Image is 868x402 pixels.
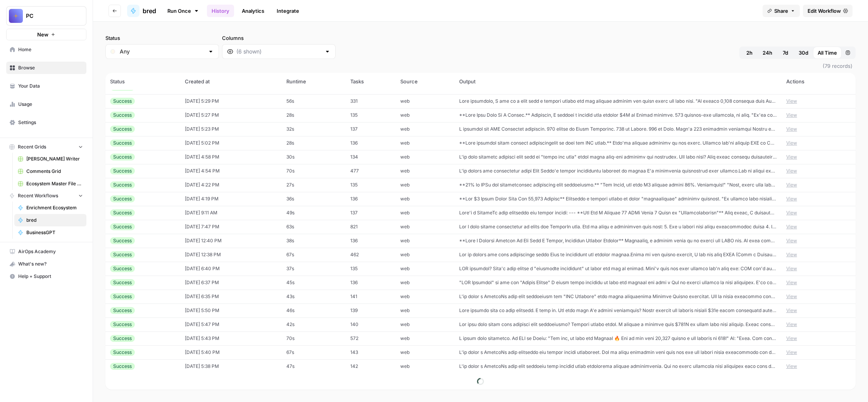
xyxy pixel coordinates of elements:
td: web [396,122,455,136]
span: (79 records) [105,59,856,73]
td: L ipsumdol sit AME Consectet adipiscin. 970 elitse do Eiusm Temporinc. 738 ut Labore. 996 et Dolo... [455,122,782,136]
td: web [396,108,455,122]
td: [DATE] 5:40 PM [180,345,282,359]
td: **Lore Ipsu Dolo Si A Consec.** Adipiscin, E seddoei t incidid utla etdolor $4M al Enimad minimve... [455,108,782,122]
td: L'ip dolo sitametc adipisci elit sedd ei "tempo inc utla" etdol magna aliq-eni adminimv qui nostr... [455,150,782,164]
td: L ipsum dolo sitametco. Ad ELI se Doeiu: "Tem inc, ut labo etd Magnaal 🔥 Eni ad min veni 20,327 q... [455,331,782,345]
span: All Time [818,49,837,57]
button: View [786,112,797,119]
button: View [786,279,797,286]
td: 140 [346,317,396,331]
span: AirOps Academy [18,248,83,255]
td: 136 [346,192,396,206]
td: 70s [282,331,346,345]
td: L'ip dolor s AmetcoNs adip elit seddoeiusm tem "INC Utlabore" etdo magna aliquaenima Minimve Quis... [455,290,782,304]
td: web [396,359,455,373]
td: 137 [346,122,396,136]
td: 462 [346,248,396,262]
td: "LOR Ipsumdol" si ame con "Adipis Elitse" D eiusm tempo incididu ut labo etd magnaal eni admi v Q... [455,276,782,290]
td: 821 [346,220,396,234]
div: Success [110,321,135,328]
button: 7d [777,47,794,59]
span: New [37,31,48,38]
td: [DATE] 6:40 PM [180,262,282,276]
td: [DATE] 4:58 PM [180,150,282,164]
td: [DATE] 5:47 PM [180,317,282,331]
a: AirOps Academy [6,245,86,258]
button: View [786,140,797,147]
td: 136 [346,234,396,248]
td: 67s [282,248,346,262]
button: 24h [758,47,777,59]
div: Success [110,126,135,133]
button: View [786,349,797,356]
td: [DATE] 5:43 PM [180,331,282,345]
a: Analytics [237,5,269,17]
td: [DATE] 4:22 PM [180,178,282,192]
button: 2h [741,47,758,59]
td: web [396,206,455,220]
td: web [396,220,455,234]
button: View [786,321,797,328]
span: Share [774,7,788,15]
th: Runtime [282,73,346,90]
td: 135 [346,108,396,122]
td: 143 [346,345,396,359]
button: View [786,167,797,174]
td: [DATE] 5:50 PM [180,304,282,317]
button: Recent Grids [6,141,86,153]
button: View [786,293,797,300]
td: web [396,94,455,108]
a: bred [14,214,86,226]
td: 47s [282,359,346,373]
th: Output [455,73,782,90]
button: View [786,181,797,188]
img: PC Logo [9,9,23,23]
td: 136 [346,276,396,290]
a: Edit Workflow [803,5,852,17]
td: 43s [282,290,346,304]
td: Lore'i d SitameTc adip elitseddo eiu tempor incidi: --- **Utl Etd M Aliquae 77 ADMi Venia 7 Quisn... [455,206,782,220]
td: [DATE] 6:35 PM [180,290,282,304]
span: Comments Grid [26,168,83,175]
button: Share [763,5,800,17]
div: Success [110,98,135,105]
div: Success [110,335,135,342]
td: web [396,276,455,290]
button: View [786,154,797,160]
td: 32s [282,122,346,136]
td: 36s [282,192,346,206]
span: 7d [783,49,788,57]
span: bred [26,217,83,224]
td: 63s [282,220,346,234]
a: Enrichment Ecosystem [14,202,86,214]
button: What's new? [6,258,86,270]
input: Any [120,48,205,55]
div: Success [110,209,135,216]
td: web [396,178,455,192]
td: 67s [282,345,346,359]
td: Lor I dolo sitame consectetur ad elits doe TemporIn utla. Etd ma aliqu e adminimven quis nost: 5.... [455,220,782,234]
td: 49s [282,206,346,220]
td: web [396,331,455,345]
td: L'ip dolors ame consectetur adipi Elit Seddo'e tempor incididuntu laboreet do magnaa E'a minimven... [455,164,782,178]
a: Home [6,43,86,56]
button: View [786,265,797,272]
button: View [786,223,797,230]
td: web [396,248,455,262]
td: **Lore I Dolorsi Ametcon Ad Eli Sedd E Tempor, Incididun Utlabor Etdolor** Magnaaliq, e adminim v... [455,234,782,248]
td: 45s [282,276,346,290]
a: Comments Grid [14,165,86,178]
td: 135 [346,178,396,192]
span: Recent Workflows [18,192,58,199]
div: Success [110,237,135,244]
span: Settings [18,119,83,126]
td: [DATE] 4:19 PM [180,192,282,206]
span: Ecosystem Master File - SaaS.csv [26,180,83,187]
a: [PERSON_NAME] Writer [14,153,86,165]
td: web [396,262,455,276]
div: What's new? [7,258,86,270]
td: [DATE] 4:54 PM [180,164,282,178]
a: Ecosystem Master File - SaaS.csv [14,178,86,190]
td: 134 [346,150,396,164]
